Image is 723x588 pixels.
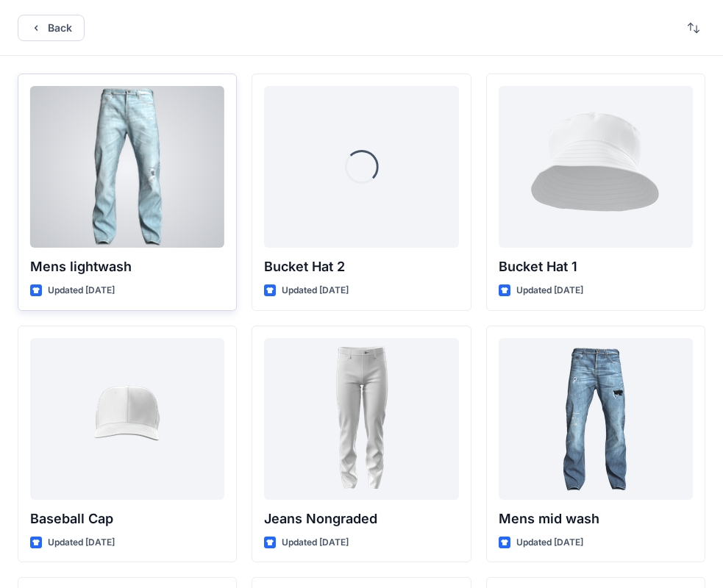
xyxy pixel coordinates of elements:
[282,535,349,551] p: Updated [DATE]
[30,86,224,248] a: Mens lightwash
[30,509,224,529] p: Baseball Cap
[264,338,458,500] a: Jeans Nongraded
[18,15,85,41] button: Back
[499,86,693,248] a: Bucket Hat 1
[499,257,693,277] p: Bucket Hat 1
[264,257,458,277] p: Bucket Hat 2
[516,283,583,298] p: Updated [DATE]
[30,257,224,277] p: Mens lightwash
[516,535,583,551] p: Updated [DATE]
[264,509,458,529] p: Jeans Nongraded
[499,509,693,529] p: Mens mid wash
[499,338,693,500] a: Mens mid wash
[282,283,349,298] p: Updated [DATE]
[48,535,115,551] p: Updated [DATE]
[48,283,115,298] p: Updated [DATE]
[30,338,224,500] a: Baseball Cap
